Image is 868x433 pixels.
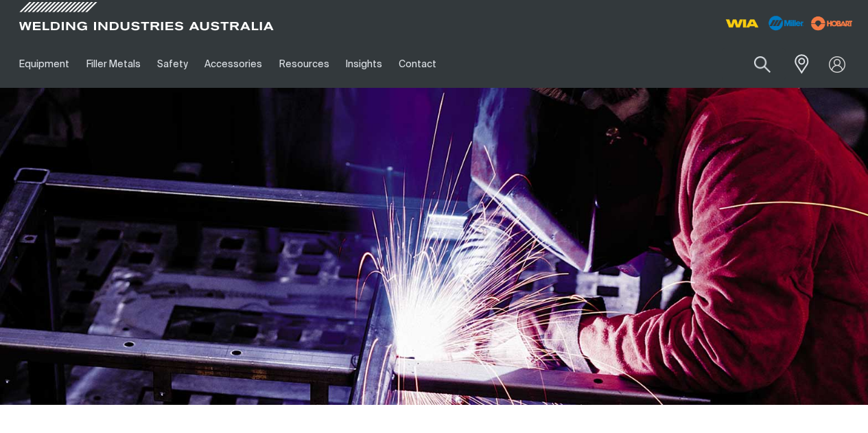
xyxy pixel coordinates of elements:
img: miller [807,13,857,34]
a: Resources [271,40,338,88]
a: Equipment [11,40,78,88]
input: Product name or item number... [722,48,786,80]
a: Accessories [196,40,270,88]
a: Safety [149,40,196,88]
nav: Main [11,40,646,88]
a: Filler Metals [78,40,148,88]
button: Search products [739,48,786,80]
a: Contact [390,40,445,88]
a: Insights [338,40,390,88]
